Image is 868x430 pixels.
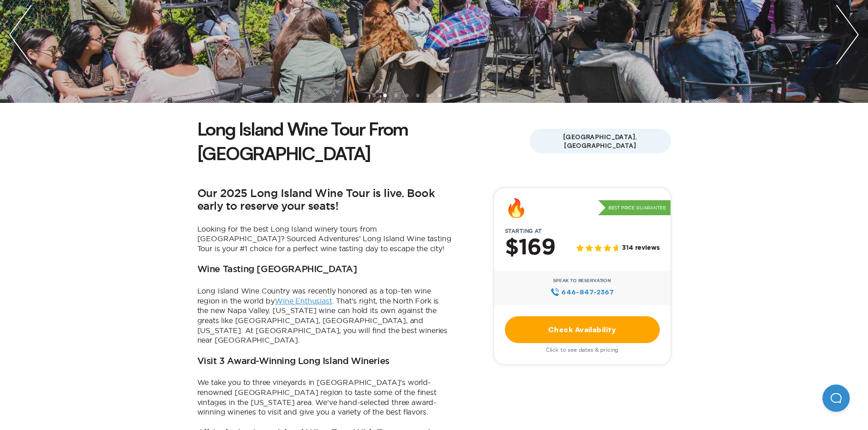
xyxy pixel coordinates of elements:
li: slide item 4 [405,94,409,97]
a: 646‍-847‍-2367 [550,287,614,297]
li: slide item 11 [482,94,485,97]
a: Wine Enthusiast [275,297,332,305]
h3: Visit 3 Award-Winning Long Island Wineries [197,356,390,367]
li: slide item 12 [493,94,496,97]
li: slide item 5 [416,94,420,97]
h2: Our 2025 Long Island Wine Tour is live. Book early to reserve your seats! [197,187,452,213]
p: Looking for the best Long Island winery tours from [GEOGRAPHIC_DATA]? Sourced Adventures’ Long Is... [197,224,452,254]
span: Speak to Reservation [553,278,611,283]
span: [GEOGRAPHIC_DATA], [GEOGRAPHIC_DATA] [529,129,671,153]
li: slide item 1 [372,94,376,97]
p: Long Island Wine Country was recently honored as a top-ten wine region in the world by . That’s r... [197,286,452,345]
span: 314 reviews [622,244,659,252]
h2: $169 [505,236,555,260]
span: Starting at [494,228,553,234]
div: 🔥 [505,199,528,217]
li: slide item 10 [471,94,474,97]
li: slide item 9 [460,94,463,97]
h1: Long Island Wine Tour From [GEOGRAPHIC_DATA] [197,116,529,166]
li: slide item 7 [438,94,442,97]
iframe: Help Scout Beacon - Open [822,384,850,412]
span: Click to see dates & pricing [546,347,619,353]
p: Best Price Guarantee [598,200,671,216]
li: slide item 6 [427,94,431,97]
a: Check Availability [505,316,660,343]
h3: Wine Tasting [GEOGRAPHIC_DATA] [197,264,357,275]
p: We take you to three vineyards in [GEOGRAPHIC_DATA]’s world-renowned [GEOGRAPHIC_DATA] region to ... [197,378,452,417]
li: slide item 2 [383,94,387,97]
li: slide item 3 [394,94,398,97]
li: slide item 8 [449,94,452,97]
span: 646‍-847‍-2367 [561,287,614,297]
